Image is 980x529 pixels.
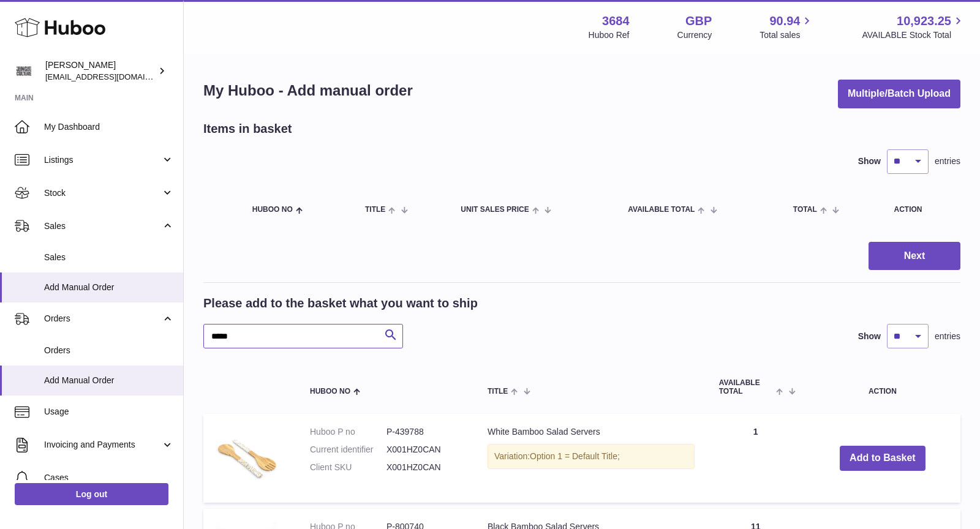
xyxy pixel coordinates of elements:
span: Orders [44,313,161,325]
span: Add Manual Order [44,375,174,386]
span: [EMAIL_ADDRESS][DOMAIN_NAME] [45,72,180,81]
a: 90.94 Total sales [759,13,814,41]
img: theinternationalventure@gmail.com [15,62,33,80]
span: AVAILABLE Total [719,379,774,395]
span: Option 1 = Default Title; [530,451,620,461]
span: Sales [44,220,161,232]
strong: 3684 [602,13,630,29]
span: Stock [44,187,161,199]
div: [PERSON_NAME] [45,59,156,83]
label: Show [858,331,881,342]
span: Listings [44,154,161,166]
strong: GBP [685,13,712,29]
td: White Bamboo Salad Servers [475,414,707,503]
button: Next [869,242,960,271]
img: White Bamboo Salad Servers [216,426,277,487]
dd: X001HZ0CAN [386,444,463,456]
span: Sales [44,252,174,263]
td: 1 [707,414,805,503]
span: Unit Sales Price [461,206,529,214]
a: 10,923.25 AVAILABLE Stock Total [862,13,965,41]
span: Orders [44,345,174,356]
dd: P-439788 [386,426,463,438]
span: 10,923.25 [897,13,951,29]
div: Currency [677,29,712,41]
span: entries [935,331,960,342]
span: Usage [44,406,174,418]
div: Huboo Ref [589,29,630,41]
a: Log out [15,483,168,505]
span: Total [793,206,817,214]
span: Huboo no [252,206,293,214]
span: Total sales [759,29,814,41]
span: AVAILABLE Stock Total [862,29,965,41]
h2: Please add to the basket what you want to ship [203,295,478,312]
span: Title [365,206,385,214]
th: Action [805,367,960,407]
span: Invoicing and Payments [44,439,161,451]
button: Add to Basket [840,446,925,471]
span: Cases [44,472,174,484]
label: Show [858,156,881,167]
span: 90.94 [769,13,800,29]
h1: My Huboo - Add manual order [203,81,413,100]
dt: Current identifier [310,444,386,456]
dt: Huboo P no [310,426,386,438]
h2: Items in basket [203,121,292,137]
span: Add Manual Order [44,282,174,293]
span: Title [488,388,508,396]
span: My Dashboard [44,121,174,133]
span: Huboo no [310,388,350,396]
div: Variation: [488,444,695,469]
dt: Client SKU [310,462,386,473]
span: AVAILABLE Total [628,206,695,214]
button: Multiple/Batch Upload [838,80,960,108]
dd: X001HZ0CAN [386,462,463,473]
span: entries [935,156,960,167]
div: Action [894,206,949,214]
